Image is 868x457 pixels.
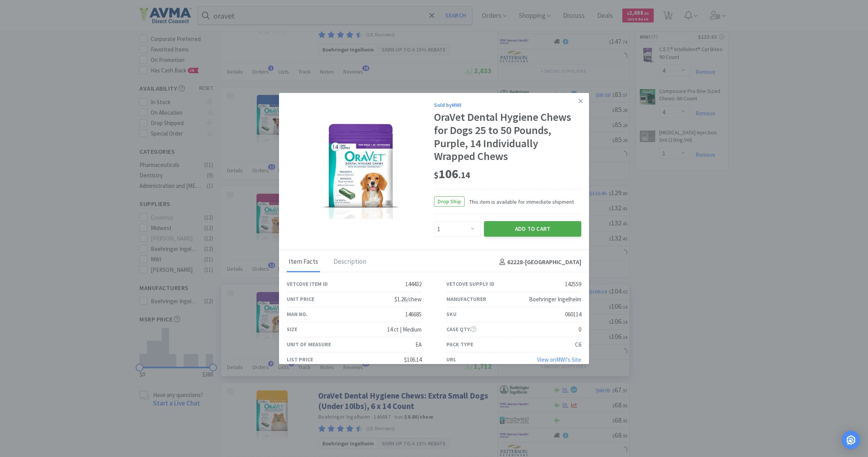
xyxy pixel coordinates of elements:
[394,295,422,304] div: $1.26/chew
[842,431,860,449] div: Open Intercom Messenger
[434,166,470,182] span: 106
[404,355,422,364] div: $106.14
[446,340,473,349] div: Pack Type
[287,340,331,349] div: Unit of Measure
[579,325,581,334] div: 0
[446,325,476,333] div: Case Qty.
[496,257,581,267] h4: 62228 - [GEOGRAPHIC_DATA]
[446,295,486,303] div: Manufacturer
[434,101,581,109] div: Sold by MWI
[287,280,328,288] div: Vetcove Item ID
[287,355,313,364] div: List Price
[405,310,422,319] div: 146685
[565,280,581,289] div: 142559
[287,325,297,333] div: Size
[287,295,314,303] div: Unit Price
[458,170,470,180] span: . 14
[446,355,456,364] div: URL
[446,280,494,288] div: Vetcove Supply ID
[434,170,439,180] span: $
[565,310,581,319] div: 060114
[446,310,456,318] div: SKU
[434,111,581,163] div: OraVet Dental Hygiene Chews for Dogs 25 to 50 Pounds, Purple, 14 Individually Wrapped Chews
[537,356,581,363] a: View onMWI's Site
[332,253,368,272] div: Description
[415,340,422,349] div: EA
[434,197,464,206] span: Drop Ship
[287,310,308,318] div: Man No.
[319,119,401,219] img: a1414b25d5644b1ab29cf435793b2b44_142559.png
[529,295,581,304] div: Boehringer Ingelheim
[287,253,320,272] div: Item Facts
[405,280,422,289] div: 144432
[484,221,581,237] button: Add to Cart
[387,325,422,334] div: 14 ct | Medium
[575,340,581,349] div: C6
[465,198,574,206] span: This item is available for immediate shipment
